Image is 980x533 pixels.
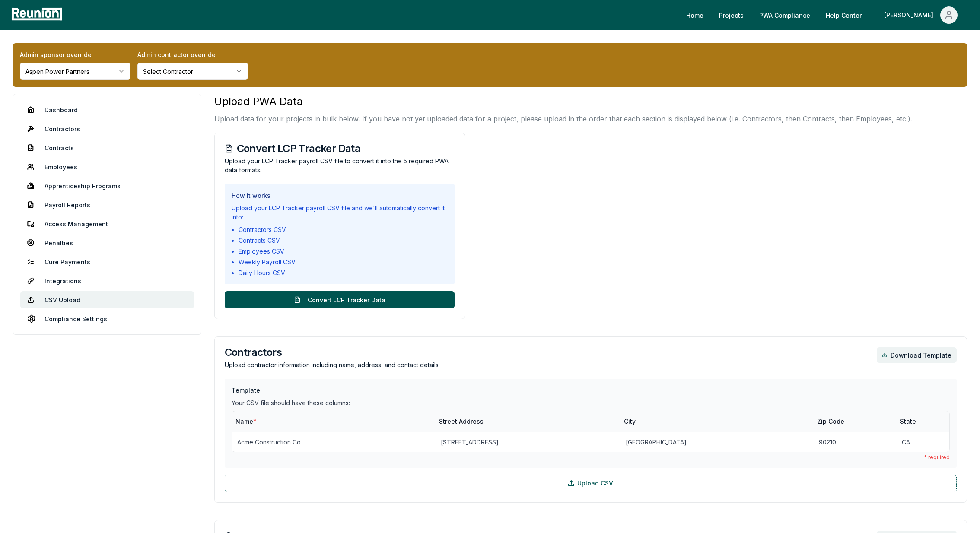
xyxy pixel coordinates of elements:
div: [PERSON_NAME] [884,6,937,24]
a: Projects [712,6,751,24]
a: Integrations [20,272,194,289]
a: Cure Payments [20,253,194,270]
li: Weekly Payroll CSV [239,257,448,266]
a: CSV Upload [20,291,194,308]
a: Help Center [819,6,869,24]
a: Apprenticeship Programs [20,177,194,194]
span: Zip Code [817,418,844,425]
a: Contracts [20,139,194,156]
a: Download Template [877,347,957,363]
h3: How it works [232,191,448,200]
td: CA [897,432,949,452]
p: Upload contractor information including name, address, and contact details. [225,360,440,369]
a: Home [679,6,710,24]
td: 90210 [814,432,897,452]
a: Penalties [20,234,194,251]
h3: Upload PWA Data [214,94,912,109]
div: Upload your LCP Tracker payroll CSV file and we'll automatically convert it into: [232,203,448,222]
td: [STREET_ADDRESS] [436,432,620,452]
h3: Template [232,386,950,395]
a: Contractors [20,120,194,137]
li: Employees CSV [239,247,448,256]
nav: Main [679,6,971,24]
td: Acme Construction Co. [232,432,436,452]
div: Your CSV file should have these columns: [232,398,950,407]
a: Compliance Settings [20,310,194,327]
span: Street Address [439,418,484,425]
div: * required [232,454,950,461]
a: Payroll Reports [20,196,194,213]
li: Contractors CSV [239,225,448,234]
span: Name [235,418,257,425]
h3: Convert LCP Tracker Data [225,143,455,154]
label: Admin sponsor override [20,50,130,59]
span: State [900,418,916,425]
label: Upload CSV [225,475,957,492]
a: Access Management [20,215,194,232]
a: Dashboard [20,101,194,118]
p: Upload data for your projects in bulk below. If you have not yet uploaded data for a project, ple... [214,114,912,124]
a: PWA Compliance [752,6,817,24]
h3: Contractors [225,347,440,358]
p: Upload your LCP Tracker payroll CSV file to convert it into the 5 required PWA data formats. [225,156,455,174]
span: City [624,418,636,425]
a: Employees [20,158,194,175]
button: Convert LCP Tracker Data [225,291,455,308]
li: Daily Hours CSV [239,268,448,277]
td: [GEOGRAPHIC_DATA] [620,432,814,452]
li: Contracts CSV [239,236,448,245]
label: Admin contractor override [137,50,248,59]
button: [PERSON_NAME] [877,6,964,24]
